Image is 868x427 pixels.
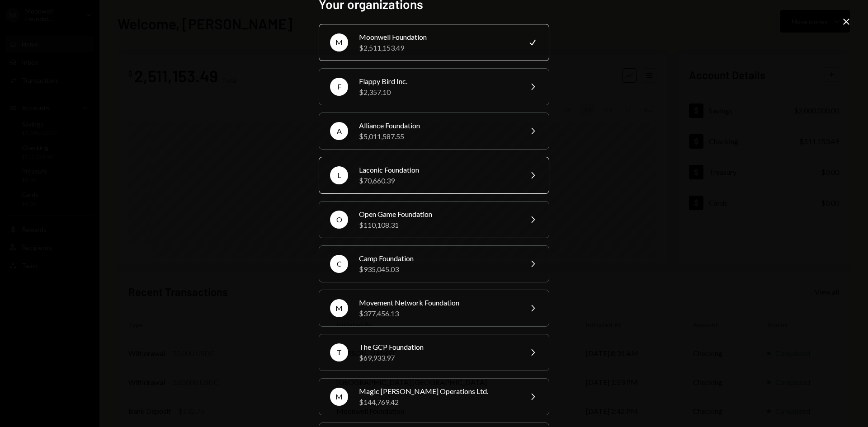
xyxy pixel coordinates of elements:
div: $5,011,587.55 [359,131,516,142]
div: M [330,388,348,406]
button: OOpen Game Foundation$110,108.31 [319,201,549,238]
div: $70,660.39 [359,175,516,186]
div: $2,357.10 [359,87,516,98]
div: $2,511,153.49 [359,42,516,53]
div: $110,108.31 [359,220,516,230]
button: AAlliance Foundation$5,011,587.55 [319,113,549,150]
div: The GCP Foundation [359,342,516,352]
div: F [330,78,348,96]
div: $377,456.13 [359,308,516,319]
div: $144,769.42 [359,397,516,408]
div: Flappy Bird Inc. [359,76,516,87]
div: Laconic Foundation [359,164,516,175]
div: C [330,255,348,273]
button: LLaconic Foundation$70,660.39 [319,157,549,194]
div: Moonwell Foundation [359,32,516,42]
div: $935,045.03 [359,264,516,275]
div: $69,933.97 [359,352,516,363]
div: Alliance Foundation [359,120,516,131]
div: M [330,299,348,317]
div: L [330,166,348,184]
div: A [330,122,348,140]
div: Camp Foundation [359,253,516,264]
button: FFlappy Bird Inc.$2,357.10 [319,68,549,105]
div: Magic [PERSON_NAME] Operations Ltd. [359,386,516,397]
div: T [330,343,348,361]
button: MMoonwell Foundation$2,511,153.49 [319,24,549,61]
button: MMagic [PERSON_NAME] Operations Ltd.$144,769.42 [319,378,549,415]
button: MMovement Network Foundation$377,456.13 [319,290,549,327]
div: Movement Network Foundation [359,297,516,308]
button: TThe GCP Foundation$69,933.97 [319,334,549,371]
div: M [330,33,348,52]
div: O [330,211,348,229]
button: CCamp Foundation$935,045.03 [319,245,549,282]
div: Open Game Foundation [359,209,516,220]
